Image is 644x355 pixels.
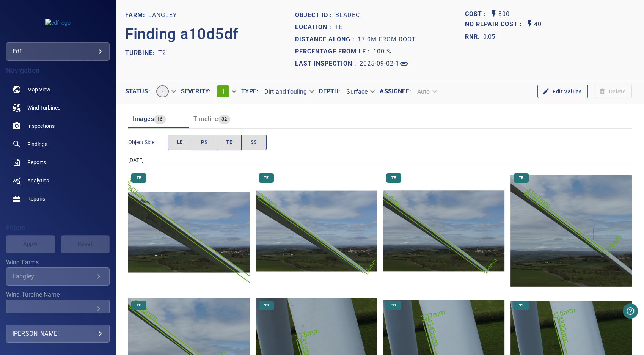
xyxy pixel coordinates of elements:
[148,11,177,20] p: Langley
[258,85,319,98] div: Dirt and fouling
[27,122,55,130] span: Inspections
[6,224,110,231] h4: Filters
[6,190,110,208] a: repairs noActive
[6,300,110,318] div: Wind Turbine Name
[465,9,489,19] span: The base labour and equipment costs to repair the finding. Does not include the loss of productio...
[27,104,60,112] span: Wind Turbines
[125,88,150,94] label: Status :
[27,195,45,203] span: Repairs
[465,21,525,28] h1: No Repair Cost :
[295,59,360,68] p: Last Inspection :
[360,59,399,68] p: 2025-09-02-1
[256,170,377,292] img: Langley/T2/2024-05-09-1/2024-05-09-1/image76wp85.jpg
[27,140,47,148] span: Findings
[387,175,401,181] span: TE
[295,47,373,56] p: Percentage from LE :
[335,23,342,32] p: TE
[483,32,495,41] p: 0.05
[465,32,483,41] h1: RNR:
[498,9,510,19] p: 800
[201,138,207,147] span: PS
[6,259,110,265] label: Wind Farms
[295,23,335,32] p: Location :
[6,67,110,74] h4: Navigation
[251,138,257,147] span: SS
[226,138,232,147] span: TE
[192,135,217,150] button: PS
[125,11,148,20] p: FARM:
[387,303,401,308] span: SS
[510,170,632,292] img: Langley/T2/2024-05-09-1/2024-05-09-1/image78wp87.jpg
[27,86,50,93] span: Map View
[181,88,211,94] label: Severity :
[319,88,340,94] label: Depth :
[335,11,360,20] p: bladeC
[150,82,181,101] div: -
[489,9,498,18] svg: Auto Cost
[358,35,416,44] p: 17.0m from root
[125,49,158,58] p: TURBINE:
[534,19,542,30] p: 40
[6,292,110,298] label: Wind Turbine Name
[6,117,110,135] a: inspections noActive
[177,138,183,147] span: LE
[13,328,103,340] div: [PERSON_NAME]
[158,49,166,58] p: T2
[295,35,358,44] p: Distance along :
[168,135,267,150] div: objectSide
[132,303,146,308] span: TE
[373,47,391,56] p: 100 %
[6,153,110,171] a: reports noActive
[259,303,273,308] span: SS
[525,19,534,28] svg: Auto No Repair Cost
[27,159,46,166] span: Reports
[6,267,110,286] div: Wind Farms
[13,273,94,280] div: Langley
[241,88,258,94] label: Type :
[45,19,71,27] img: edf-logo
[6,80,110,99] a: map noActive
[128,170,250,292] img: Langley/T2/2024-05-09-1/2024-05-09-1/image75wp84.jpg
[537,85,587,99] button: Edit Values
[411,85,442,98] div: Auto
[27,177,49,184] span: Analytics
[218,115,230,124] span: 32
[6,171,110,190] a: analytics noActive
[514,175,528,181] span: TE
[154,115,166,124] span: 16
[128,156,632,164] div: [DATE]
[6,135,110,153] a: findings noActive
[383,170,504,292] img: Langley/T2/2024-05-09-1/2024-05-09-1/image77wp86.jpg
[295,11,335,20] p: Object ID :
[157,88,168,95] span: -
[125,23,239,46] p: Finding a10d5df
[259,175,273,181] span: TE
[465,19,525,30] span: Projected additional costs incurred by waiting 1 year to repair. This is a function of possible i...
[168,135,192,150] button: LE
[193,115,218,123] span: Timeline
[6,42,110,61] div: edf
[465,11,489,18] h1: Cost :
[340,85,380,98] div: Surface
[465,31,495,43] span: The ratio of the additional incurred cost of repair in 1 year and the cost of repairing today. Fi...
[211,82,241,101] div: 1
[221,88,225,95] span: 1
[241,135,267,150] button: SS
[360,59,408,68] a: 2025-09-02-1
[6,99,110,117] a: windturbines noActive
[128,138,168,146] span: Object Side
[132,175,146,181] span: TE
[380,88,411,94] label: Assignee :
[217,135,242,150] button: TE
[514,303,528,308] span: SS
[13,46,103,58] div: edf
[133,115,154,123] span: Images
